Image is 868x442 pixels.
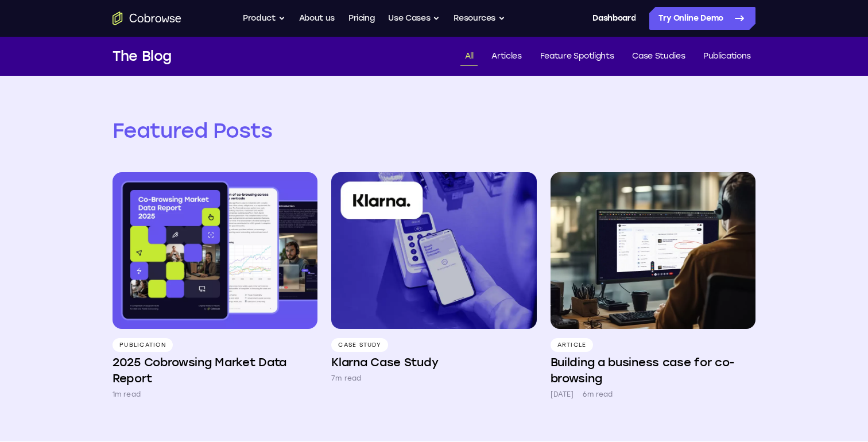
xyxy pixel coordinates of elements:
h4: Building a business case for co-browsing [551,354,755,386]
a: Go to the home page [113,11,181,25]
a: All [460,47,478,66]
p: Publication [113,338,173,352]
p: Case Study [331,338,388,352]
h1: The Blog [113,46,172,67]
a: Case Study Klarna Case Study 7m read [331,172,536,384]
h4: 2025 Cobrowsing Market Data Report [113,354,317,386]
a: Articles [487,47,526,66]
p: Article [551,338,594,352]
a: Try Online Demo [649,7,755,30]
img: Building a business case for co-browsing [551,172,755,329]
p: 1m read [113,389,141,400]
img: Klarna Case Study [331,172,536,329]
img: 2025 Cobrowsing Market Data Report [113,172,317,329]
button: Use Cases [388,7,440,30]
a: About us [299,7,335,30]
p: 7m read [331,373,361,384]
button: Product [243,7,285,30]
a: Article Building a business case for co-browsing [DATE] 6m read [551,172,755,400]
button: Resources [454,7,505,30]
p: [DATE] [551,389,574,400]
h4: Klarna Case Study [331,354,438,370]
a: Case Studies [627,47,689,66]
h2: Featured Posts [113,117,755,145]
a: Publications [699,47,755,66]
a: Dashboard [592,7,635,30]
a: Pricing [348,7,375,30]
a: Feature Spotlights [536,47,619,66]
p: 6m read [583,389,613,400]
a: Publication 2025 Cobrowsing Market Data Report 1m read [113,172,317,400]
